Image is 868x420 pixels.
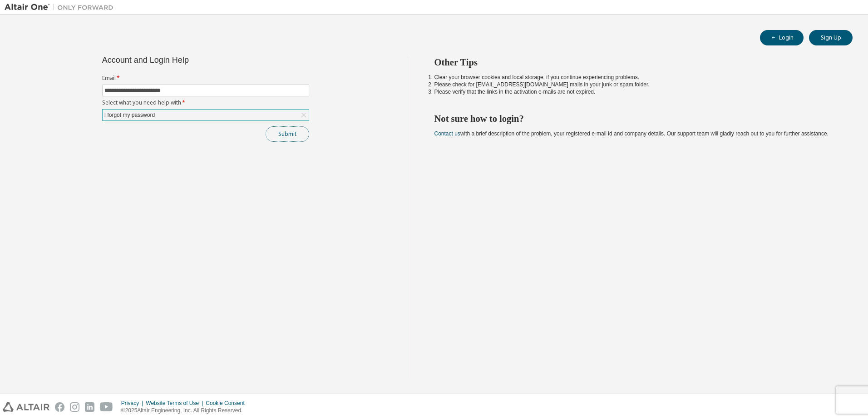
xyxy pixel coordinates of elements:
[102,99,309,106] label: Select what you need help with
[266,126,309,142] button: Submit
[434,74,837,81] li: Clear your browser cookies and local storage, if you continue experiencing problems.
[121,407,250,415] p: © 2025 Altair Engineering, Inc. All Rights Reserved.
[434,130,829,137] span: with a brief description of the problem, your registered e-mail id and company details. Our suppo...
[146,400,206,407] div: Website Terms of Use
[121,400,146,407] div: Privacy
[55,402,64,412] img: facebook.svg
[434,88,837,95] li: Please verify that the links in the activation e-mails are not expired.
[434,113,837,125] h2: Not sure how to login?
[85,402,94,412] img: linkedin.svg
[102,56,268,64] div: Account and Login Help
[206,400,250,407] div: Cookie Consent
[760,30,804,45] button: Login
[434,130,460,137] a: Contact us
[103,110,156,120] div: I forgot my password
[100,402,113,412] img: youtube.svg
[809,30,853,45] button: Sign Up
[102,75,309,82] label: Email
[434,56,837,68] h2: Other Tips
[3,402,49,412] img: altair_logo.svg
[70,402,79,412] img: instagram.svg
[434,81,837,88] li: Please check for [EMAIL_ADDRESS][DOMAIN_NAME] mails in your junk or spam folder.
[5,3,118,12] img: Altair One
[103,110,309,120] div: I forgot my password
